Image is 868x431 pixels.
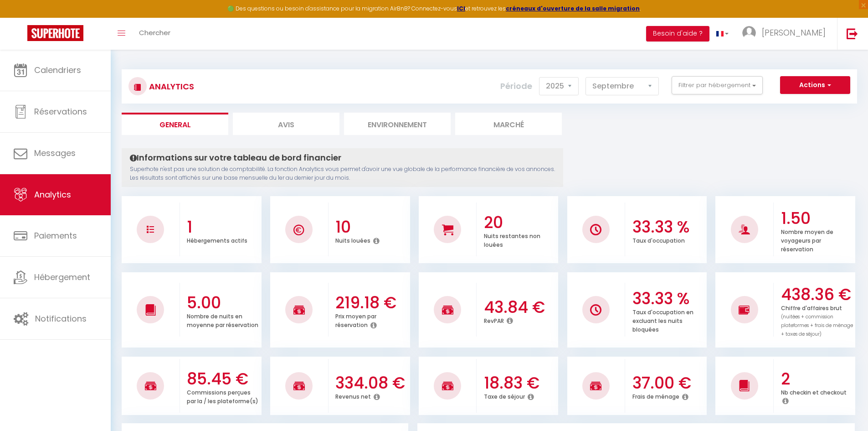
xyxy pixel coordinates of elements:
[484,374,556,393] h3: 18.83 €
[590,304,601,316] img: NO IMAGE
[735,18,837,50] a: ... [PERSON_NAME]
[632,218,705,237] h3: 33.33 %
[187,218,259,237] h3: 1
[187,293,259,312] h3: 5.00
[506,5,640,12] a: créneaux d'ouverture de la salle migration
[632,235,685,244] p: Taux d'occupation
[34,64,81,76] span: Calendriers
[147,226,154,233] img: NO IMAGE
[781,369,853,389] h3: 2
[335,218,408,237] h3: 10
[335,235,370,244] p: Nuits louées
[484,298,556,317] h3: 43.84 €
[130,153,555,163] h4: Informations sur votre tableau de bord financier
[132,18,177,50] a: Chercher
[672,76,763,94] button: Filtrer par hébergement
[35,313,87,324] span: Notifications
[187,235,247,244] p: Hébergements actifs
[742,26,756,40] img: ...
[34,271,90,283] span: Hébergement
[632,289,705,308] h3: 33.33 %
[187,387,258,405] p: Commissions perçues par la / les plateforme(s)
[457,5,465,12] a: ICI
[781,209,853,228] h3: 1.50
[632,306,693,333] p: Taux d'occupation en excluant les nuits bloquées
[335,391,371,400] p: Revenus net
[139,28,170,37] span: Chercher
[187,311,258,329] p: Nombre de nuits en moyenne par réservation
[344,113,451,135] li: Environnement
[781,285,853,304] h3: 438.36 €
[781,302,853,338] p: Chiffre d'affaires brut
[335,374,408,393] h3: 334.08 €
[187,369,259,389] h3: 85.45 €
[632,374,705,393] h3: 37.00 €
[484,315,504,325] p: RevPAR
[632,391,679,400] p: Frais de ménage
[122,113,228,135] li: General
[484,213,556,232] h3: 20
[233,113,339,135] li: Avis
[762,27,826,38] span: [PERSON_NAME]
[130,165,555,182] p: Superhote n'est pas une solution de comptabilité. La fonction Analytics vous permet d'avoir une v...
[847,28,858,39] img: logout
[34,189,71,200] span: Analytics
[34,106,87,117] span: Réservations
[34,230,77,241] span: Paiements
[484,230,540,249] p: Nuits restantes non louées
[500,76,532,96] label: Période
[484,391,525,400] p: Taxe de séjour
[739,304,750,315] img: NO IMAGE
[335,293,408,312] h3: 219.18 €
[780,76,850,94] button: Actions
[27,25,83,41] img: Super Booking
[781,313,853,338] span: (nuitées + commission plateformes + frais de ménage + taxes de séjour)
[147,76,194,97] h3: Analytics
[455,113,562,135] li: Marché
[646,26,709,42] button: Besoin d'aide ?
[781,226,833,253] p: Nombre moyen de voyageurs par réservation
[34,147,76,159] span: Messages
[781,387,847,396] p: Nb checkin et checkout
[335,311,376,329] p: Prix moyen par réservation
